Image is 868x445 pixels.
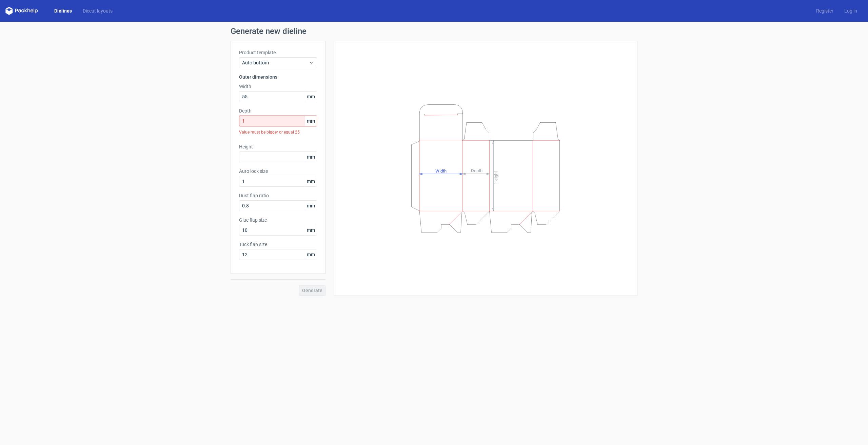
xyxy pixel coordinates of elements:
label: Auto lock size [239,168,317,175]
span: mm [305,249,317,260]
tspan: Depth [471,168,482,173]
span: mm [305,92,317,102]
span: mm [305,225,317,235]
div: Value must be bigger or equal 25 [239,126,317,138]
span: mm [305,201,317,211]
tspan: Width [435,168,447,173]
a: Log in [839,7,863,14]
h1: Generate new dieline [231,27,637,35]
label: Width [239,83,317,90]
h3: Outer dimensions [239,74,317,80]
tspan: Height [493,171,498,183]
label: Depth [239,107,317,114]
a: Dielines [49,7,77,14]
a: Diecut layouts [77,7,118,14]
span: mm [305,176,317,186]
label: Tuck flap size [239,241,317,248]
a: Register [811,7,839,14]
span: mm [305,116,317,126]
label: Glue flap size [239,217,317,223]
label: Height [239,143,317,150]
span: Auto bottom [242,59,309,66]
label: Dust flap ratio [239,192,317,199]
label: Product template [239,49,317,56]
span: mm [305,152,317,162]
